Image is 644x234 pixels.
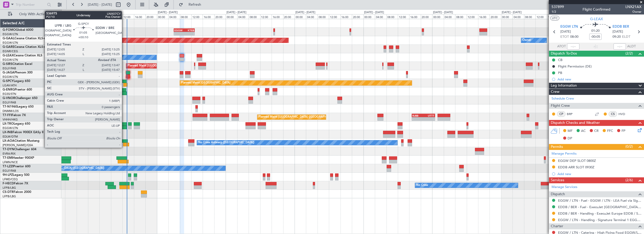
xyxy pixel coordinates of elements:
[490,14,501,19] div: 20:00
[513,14,524,19] div: 04:00
[523,36,531,44] div: Owner
[3,118,18,122] a: VHHH/HKG
[478,14,490,19] div: 16:00
[567,43,579,50] input: --:--
[226,10,246,15] div: [DATE] - [DATE]
[174,29,184,32] div: EGGW
[560,34,569,40] span: ETOT
[198,139,254,147] div: No Crew Antwerp ([GEOGRAPHIC_DATA])
[3,186,16,190] a: LFPB/LBG
[3,114,12,117] span: T7-FFI
[524,14,536,19] div: 08:00
[3,63,12,66] span: G-SIRS
[432,14,444,19] div: 00:00
[568,129,572,134] span: MF
[3,66,16,70] a: EGLF/FAB
[3,126,18,130] a: EGGW/LTN
[625,177,633,183] span: (2/6)
[3,46,45,49] a: G-GARECessna Citation XLS+
[3,97,37,100] a: G-VNORChallenger 650
[502,10,522,15] div: [DATE] - [DATE]
[174,32,184,35] div: -
[551,191,565,197] span: Dispatch
[412,117,423,120] div: -
[625,10,641,14] span: Owner
[560,29,571,34] span: [DATE]
[625,4,641,10] span: LNX21AX
[3,37,14,40] span: G-GAAL
[51,130,97,138] div: Unplanned Maint Roma (Ciampino)
[272,14,283,19] div: 16:00
[627,44,636,49] span: ALDT
[558,205,641,209] a: EDDB / BER - Fuel - ExecuJet [GEOGRAPHIC_DATA] Fuel via Valcora EDDB / SXF
[558,58,562,62] div: CB
[552,151,577,156] a: Manage Permits
[13,12,54,16] span: Only With Activity
[590,16,603,22] span: G-LEAX
[423,114,435,117] div: UTTT
[618,112,630,116] a: HVD
[364,14,375,19] div: 00:00
[364,10,384,15] div: [DATE] - [DATE]
[3,88,15,91] span: G-ENRG
[558,198,641,203] a: EGGW / LTN - Fuel - EGGW / LTN - LEA Fuel via Signature in EGGW
[455,14,467,19] div: 08:00
[3,84,17,87] a: LGAV/ATH
[3,28,16,32] span: G-FOMO
[552,96,574,101] a: Schedule Crew
[412,114,423,117] div: RJBB
[3,135,18,139] a: EDLW/DTM
[111,14,122,19] div: 08:00
[3,63,32,66] a: G-SIRSCitation Excel
[65,14,76,19] div: 16:00
[568,136,572,141] span: DP
[409,14,421,19] div: 16:00
[3,169,16,173] a: EGLF/FAB
[3,32,18,36] a: EGGW/LTN
[433,10,453,15] div: [DATE] - [DATE]
[3,92,16,96] a: EGSS/STN
[375,14,386,19] div: 04:00
[3,54,42,57] a: G-LEAXCessna Citation XLS
[594,129,599,134] span: CR
[329,14,340,19] div: 12:00
[3,49,18,53] a: EGNR/CEG
[612,29,623,34] span: [DATE]
[423,117,435,120] div: -
[557,172,641,176] div: Add new
[558,218,641,222] a: EGGW / LTN - Handling - Signature Terminal 1 EGGW / LTN
[3,148,36,151] a: T7-DYNChallenger 604
[176,1,207,9] button: Refresh
[558,165,594,169] div: EDDB ARR SLOT 0930Z
[249,14,260,19] div: 08:00
[558,211,641,216] a: EDDB / BER - Handling - ExecuJet Europe EDDB / SXF
[88,2,112,7] span: [DATE] - [DATE]
[3,80,30,83] a: G-SPCYLegacy 650
[550,16,559,20] button: UTC
[552,4,564,10] span: 537899
[557,111,566,117] div: CP
[3,75,18,79] a: EGGW/LTN
[551,89,560,95] span: Crew
[168,14,180,19] div: 04:00
[203,14,214,19] div: 16:00
[3,156,13,160] span: T7-EMI
[570,34,578,40] span: 08:00
[112,122,194,130] div: Planned Maint [GEOGRAPHIC_DATA] ([GEOGRAPHIC_DATA])
[3,139,40,142] a: LX-AOACitation Mustang
[191,14,203,19] div: 12:00
[89,54,111,61] div: A/C Unavailable
[557,44,566,49] span: ATOT
[3,109,19,113] a: DNMM/LOS
[417,182,428,189] div: No Crew
[3,71,14,74] span: G-JAGA
[467,14,478,19] div: 12:00
[551,103,570,109] span: Flight Crew
[612,24,629,29] span: EDDB BER
[558,158,596,163] div: EGGW DEP SLOT 0800Z
[567,112,578,116] a: BRP
[551,144,563,150] span: Permits
[3,148,14,151] span: T7-DYN
[558,71,562,75] div: PB
[181,79,231,87] div: Planned Maint [GEOGRAPHIC_DATA]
